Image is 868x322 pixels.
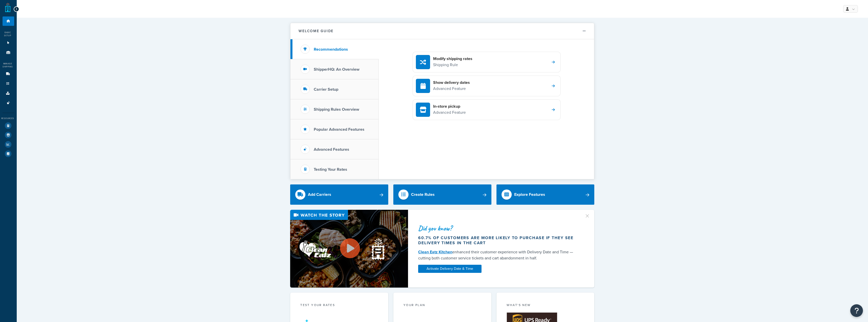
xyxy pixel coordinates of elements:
img: Video thumbnail [290,210,408,288]
li: Marketplace [3,130,14,140]
li: Dashboard [3,16,14,26]
div: enhanced their customer experience with Delivery Date and Time — cutting both customer service ti... [418,249,578,261]
div: Explore Features [514,191,545,198]
button: Open Resource Center [850,304,863,317]
a: Create Rules [393,184,491,205]
h2: Welcome Guide [299,29,334,33]
h3: Shipping Rules Overview [314,107,359,112]
li: Boxes [3,89,14,98]
h4: Show delivery dates [433,80,470,85]
h3: Recommendations [314,47,348,52]
li: Websites [3,38,14,48]
div: 60.7% of customers are more likely to purchase if they see delivery times in the cart [418,235,578,245]
div: Test your rates [300,303,378,309]
h3: Carrier Setup [314,87,338,92]
li: Carriers [3,69,14,79]
div: Add Carriers [308,191,331,198]
li: Shipping Rules [3,79,14,88]
h3: Popular Advanced Features [314,127,364,132]
p: Advanced Feature [433,109,466,116]
div: Create Rules [411,191,435,198]
h3: Advanced Features [314,147,349,152]
h3: Testing Your Rates [314,167,347,172]
h3: ShipperHQ: An Overview [314,67,359,72]
h4: In-store pickup [433,104,466,109]
a: Add Carriers [290,184,388,205]
button: Welcome Guide [290,23,594,39]
p: Advanced Feature [433,85,470,92]
a: Explore Features [496,184,595,205]
div: Your Plan [403,303,481,309]
div: Did you know? [418,225,578,232]
div: What's New [507,303,584,309]
li: Advanced Features [3,98,14,108]
li: Analytics [3,140,14,149]
a: Clean Eatz Kitchen [418,249,452,255]
p: Shipping Rule [433,62,472,68]
h4: Modify shipping rates [433,56,472,62]
li: Test Your Rates [3,121,14,130]
li: Origins [3,48,14,57]
a: Activate Delivery Date & Time [418,265,482,273]
li: Help Docs [3,149,14,158]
